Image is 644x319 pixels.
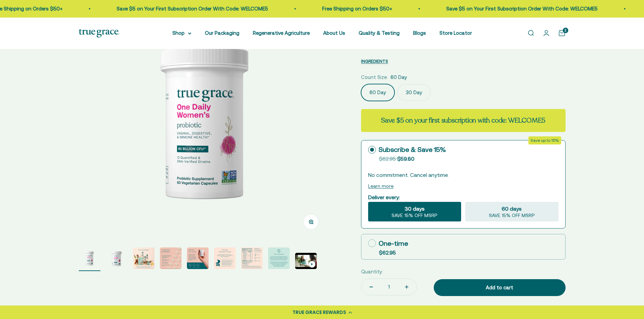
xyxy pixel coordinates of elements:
button: Go to item 1 [79,247,100,271]
span: INGREDIENTS [361,59,388,64]
cart-count: 2 [563,28,568,33]
button: Decrease quantity [361,279,381,295]
button: INGREDIENTS [361,57,388,65]
a: Quality & Testing [359,30,400,36]
img: Protects the probiotic cultures from light, moisture, and oxygen, extending shelf life and ensuri... [187,247,209,269]
img: Every lot of True Grace supplements undergoes extensive third-party testing. Regulation says we d... [268,247,290,269]
button: Go to item 2 [106,247,127,271]
div: Add to cart [447,284,552,292]
summary: Shop [172,29,191,37]
a: Free Shipping on Orders $50+ [319,6,389,11]
strong: Save $5 on your first subscription with code: WELCOME5 [381,116,545,125]
button: Add to cart [434,279,566,296]
button: Go to item 7 [241,247,263,271]
a: Blogs [413,30,426,36]
a: Store Locator [439,30,472,36]
p: Save $5 on Your First Subscription Order With Code: WELCOME5 [443,5,595,13]
button: Go to item 4 [160,247,182,271]
button: Go to item 5 [187,247,209,271]
button: Go to item 3 [133,247,154,271]
label: Quantity: [361,268,383,276]
legend: Count Size: [361,73,388,81]
span: 60 Day [390,73,407,81]
img: - 12 quantified and DNA-verified probiotic cultures to support vaginal, digestive, and immune hea... [160,247,182,269]
img: Our full product line provides a robust and comprehensive offering for a true foundation of healt... [133,247,154,269]
div: TRUE GRACE REWARDS [292,309,346,316]
img: One Daily Women's Probiotic [79,247,100,269]
img: Provide protection from stomach acid, allowing the probiotics to survive digestion and reach the ... [214,247,236,269]
button: Go to item 8 [268,247,290,271]
button: Increase quantity [397,279,416,295]
button: Go to item 6 [214,247,236,271]
p: Save $5 on Your First Subscription Order With Code: WELCOME5 [114,5,265,13]
button: Go to item 9 [295,253,317,271]
a: About Us [323,30,345,36]
img: Daily Probiotic for Women's Vaginal, Digestive, and Immune Support* - 90 Billion CFU at time of m... [106,247,127,269]
a: Regenerative Agriculture [253,30,310,36]
img: Our probiotics undergo extensive third-party testing at Purity-IQ Inc., a global organization del... [241,247,263,269]
img: One Daily Women's Probiotic [85,3,322,239]
a: Our Packaging [205,30,239,36]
